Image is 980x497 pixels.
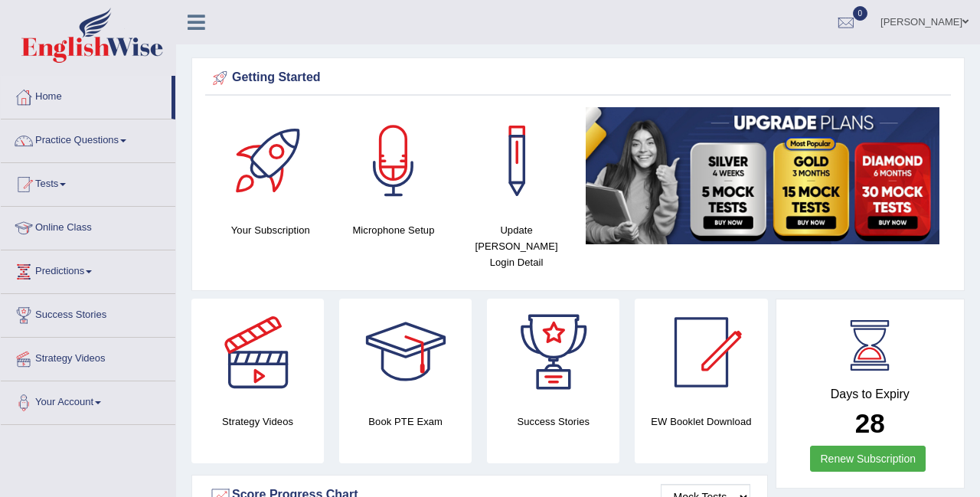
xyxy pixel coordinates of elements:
h4: EW Booklet Download [635,414,767,430]
a: Practice Questions [1,119,175,158]
a: Success Stories [1,294,175,332]
h4: Success Stories [487,414,619,430]
a: Tests [1,163,175,201]
h4: Microphone Setup [340,222,448,238]
h4: Strategy Videos [191,414,324,430]
h4: Your Subscription [217,222,325,238]
div: Getting Started [209,67,947,90]
span: 0 [853,6,868,21]
h4: Update [PERSON_NAME] Login Detail [462,222,570,270]
a: Strategy Videos [1,338,175,376]
a: Online Class [1,207,175,245]
a: Your Account [1,381,175,420]
h4: Book PTE Exam [339,414,472,430]
a: Renew Subscription [810,446,926,472]
a: Predictions [1,250,175,289]
img: small5.jpg [586,107,939,244]
b: 28 [855,408,885,438]
h4: Days to Expiry [793,387,948,401]
a: Home [1,76,171,114]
